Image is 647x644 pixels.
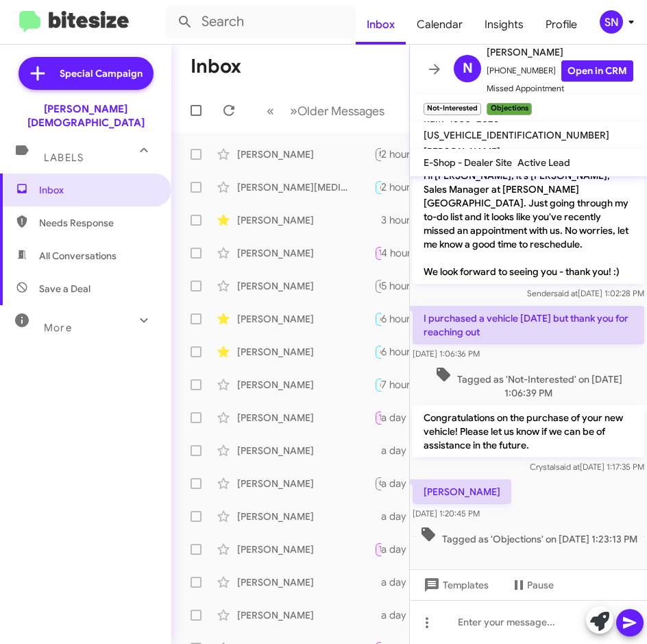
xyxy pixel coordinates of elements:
span: Older Messages [297,104,384,119]
span: [PHONE_NUMBER] [487,60,633,82]
span: Tagged as 'Not-Interested' on [DATE] 1:06:39 PM [413,366,644,400]
div: [PERSON_NAME], I understand that you are out of the country. Wishing you safe travels. Let us kno... [374,444,381,457]
span: « [267,102,274,119]
span: [US_VEHICLE_IDENTIFICATION_NUMBER] [424,129,609,141]
small: Not-Interested [424,103,481,115]
div: 7 hours ago [381,378,448,392]
div: 6 hours ago [381,345,448,359]
button: Templates [410,573,500,597]
span: Labels [44,152,84,164]
div: [PERSON_NAME] [237,575,374,589]
span: Needs Response [39,216,156,230]
span: Templates [421,573,489,597]
span: Try Pausing [379,248,419,257]
div: When is a good time for you to bring the vehicle in for a quick appraisal? [374,213,381,227]
button: SN [588,10,632,34]
button: Next [282,97,393,125]
small: Objections [487,103,531,115]
button: Pause [500,573,565,597]
div: [PERSON_NAME] [237,312,374,326]
div: Hi [PERSON_NAME], I am not in the service department but am happy to assist! You can call the dea... [374,278,381,294]
a: Special Campaign [19,57,154,90]
div: That sounds good! Have a great day! [374,409,381,425]
div: a day ago [381,411,439,425]
div: a day ago [381,608,439,622]
span: 🔥 Hot [379,182,402,191]
span: Insights [474,5,535,45]
span: [PERSON_NAME] [424,145,500,158]
span: 🔥 Hot [379,347,402,356]
div: Ok [374,541,381,557]
button: Previous [258,97,282,125]
span: Missed Appointment [487,82,633,95]
div: [PERSON_NAME] [237,213,374,227]
span: Tagged as 'Objections' on [DATE] 1:23:13 PM [415,526,643,546]
span: All Conversations [39,249,117,263]
span: Save a Deal [39,282,90,296]
span: Try Pausing [379,413,419,422]
span: 🔥 Hot [379,380,402,389]
div: Congratulations! I hope next time we can earn your business. Please let us know how we can help i... [374,179,381,195]
div: [PERSON_NAME] [237,510,374,523]
div: 6 hours ago [381,312,448,326]
span: Sender [DATE] 1:02:28 PM [527,288,644,298]
p: Hi [PERSON_NAME], it's [PERSON_NAME], Sales Manager at [PERSON_NAME][GEOGRAPHIC_DATA]. Just going... [413,163,644,284]
span: said at [554,288,578,298]
div: SN [600,10,623,34]
div: Yes, an electric GMC Yukon is in the near future, but no actual release date. [374,510,381,523]
div: Good morning, [PERSON_NAME]. What time [DATE] works best for you? [374,377,381,392]
p: [PERSON_NAME] [413,479,511,504]
div: [PERSON_NAME] [237,542,374,556]
span: Special Campaign [60,67,143,80]
span: [DATE] 1:06:36 PM [413,348,480,359]
span: Crystal [DATE] 1:17:35 PM [530,462,644,472]
span: E-Shop - Dealer Site [424,156,512,169]
a: Inbox [356,5,406,45]
span: CJDR Lead [379,281,419,290]
div: My pleasure. The best way to go about getting an AT4 would be to order it or we can try to locate... [374,245,381,261]
div: [PERSON_NAME] [374,146,381,162]
div: a day ago [381,510,439,523]
span: Pause [527,573,554,597]
div: [PERSON_NAME] [237,477,374,490]
span: said at [556,462,580,472]
span: 🔥 Hot [379,314,402,323]
div: a day ago [381,444,439,457]
span: Not-Interested [379,150,432,158]
span: N [463,58,473,80]
div: 2 hours ago [381,180,448,194]
div: [PERSON_NAME] [237,246,374,260]
input: Search [166,5,356,38]
div: 2 hours ago [381,147,448,161]
div: I will take a look to see how I can assist you. [374,608,381,622]
div: Hello [PERSON_NAME], are you still in the market for a vehicle? How can we assist you in finding ... [374,311,381,326]
div: [PERSON_NAME] [237,444,374,457]
div: [PERSON_NAME] [237,279,374,293]
span: CJDR Lead [379,479,419,488]
div: [PERSON_NAME] [237,411,374,425]
span: Try Pausing [379,545,419,553]
span: » [290,102,297,119]
div: [PERSON_NAME] [237,378,374,392]
p: I purchased a vehicle [DATE] but thank you for reaching out [413,306,644,344]
a: Open in CRM [561,60,633,82]
p: Congratulations on the purchase of your new vehicle! Please let us know if we can be of assistanc... [413,405,644,457]
div: [PERSON_NAME] [237,345,374,359]
div: a day ago [381,575,439,589]
nav: Page navigation example [259,97,393,125]
div: Hello [PERSON_NAME], did you get the information on the 1500? We tried reaching you a few days ag... [374,344,381,359]
span: [DATE] 1:20:45 PM [413,508,480,518]
h1: Inbox [191,56,241,77]
span: Inbox [39,183,156,197]
div: [PERSON_NAME][MEDICAL_DATA] [237,180,374,194]
a: Profile [535,5,588,45]
div: [PERSON_NAME] [237,147,374,161]
div: 5 hours ago [381,279,448,293]
span: Calendar [406,5,474,45]
div: 👍 [374,475,381,491]
div: a day ago [381,542,439,556]
span: More [44,322,72,334]
div: 3 hours ago [381,213,448,227]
